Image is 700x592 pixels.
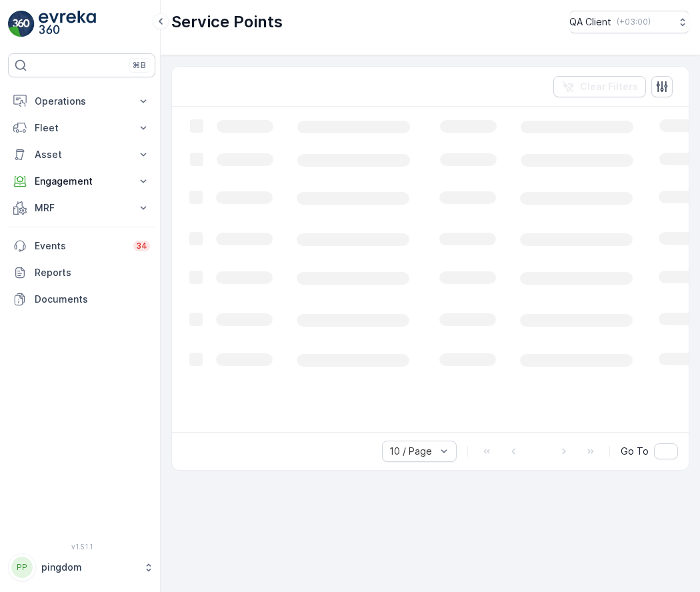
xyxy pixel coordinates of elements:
img: logo_light-DOdMpM7g.png [39,11,96,37]
button: Fleet [8,115,155,141]
a: Events34 [8,233,155,259]
p: Events [35,239,125,253]
p: pingdom [41,561,137,574]
a: Documents [8,286,155,313]
p: Reports [35,266,150,279]
button: Operations [8,88,155,115]
img: logo [8,11,35,37]
button: Asset [8,141,155,168]
span: Go To [621,445,649,458]
button: Engagement [8,168,155,195]
p: Documents [35,293,150,306]
div: PP [11,557,33,578]
p: Engagement [35,175,129,188]
p: Asset [35,148,129,161]
button: PPpingdom [8,553,155,581]
span: v 1.51.1 [8,543,155,551]
p: Clear Filters [580,80,638,93]
button: QA Client(+03:00) [569,11,689,33]
p: Service Points [171,11,283,33]
p: Operations [35,95,129,108]
p: ⌘B [133,60,146,71]
p: QA Client [569,15,611,29]
p: 34 [136,241,147,251]
p: Fleet [35,121,129,135]
p: ( +03:00 ) [617,17,651,27]
button: MRF [8,195,155,221]
p: MRF [35,201,129,215]
a: Reports [8,259,155,286]
button: Clear Filters [553,76,646,97]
